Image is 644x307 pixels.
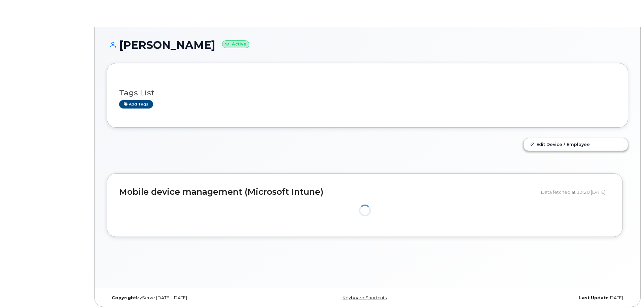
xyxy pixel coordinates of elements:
div: Data fetched at 13:20 [DATE] [541,186,610,198]
h2: Mobile device management (Microsoft Intune) [119,187,536,197]
a: Keyboard Shortcuts [343,295,387,300]
div: [DATE] [454,295,628,301]
strong: Last Update [579,295,609,300]
strong: Copyright [112,295,136,300]
a: Add tags [119,100,153,109]
h1: [PERSON_NAME] [107,39,628,51]
div: MyServe [DATE]–[DATE] [107,295,281,301]
a: Edit Device / Employee [524,138,628,150]
h3: Tags List [119,89,616,97]
small: Active [222,40,249,48]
